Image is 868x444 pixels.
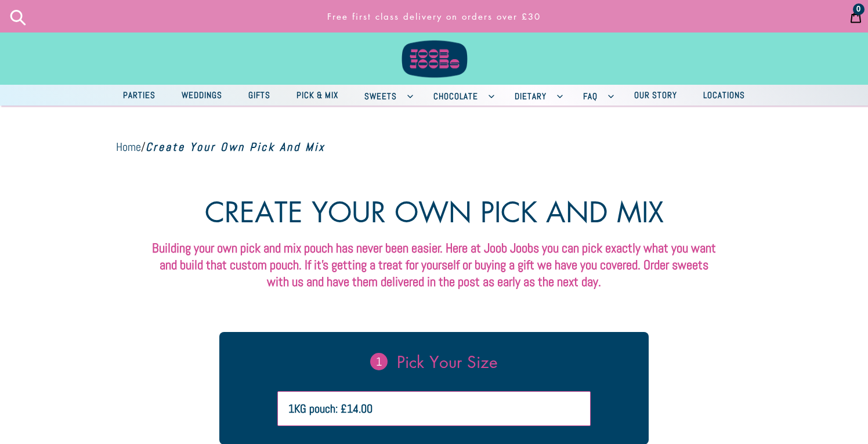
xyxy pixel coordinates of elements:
[692,87,757,104] a: Locations
[285,87,350,104] a: Pick & Mix
[397,351,498,373] h2: Pick your size
[170,87,234,104] a: Weddings
[353,85,419,106] button: Sweets
[237,87,282,104] a: Gifts
[117,88,161,102] span: Parties
[146,139,325,154] span: Create Your Own Pick And Mix
[572,85,620,106] button: FAQ
[176,88,228,102] span: Weddings
[856,5,861,13] span: 0
[428,89,484,103] span: Chocolate
[148,193,720,230] h1: Create Your Own Pick And Mix
[844,2,868,31] a: 0
[291,88,344,102] span: Pick & Mix
[422,85,500,106] button: Chocolate
[202,5,666,28] a: Free first class delivery on orders over £30
[697,88,751,102] span: Locations
[628,88,683,102] span: Our Story
[503,85,569,106] button: Dietary
[577,89,603,103] span: FAQ
[370,353,388,370] span: 1
[97,110,771,174] nav: Home
[243,88,276,102] span: Gifts
[148,240,720,290] p: Building your own pick and mix pouch has never been easier. Here at Joob Joobs you can pick exact...
[111,87,167,104] a: Parties
[207,5,661,28] p: Free first class delivery on orders over £30
[509,89,552,103] span: Dietary
[359,89,403,103] span: Sweets
[116,139,141,154] a: Home
[623,87,689,104] a: Our Story
[393,6,475,80] img: Joob Joobs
